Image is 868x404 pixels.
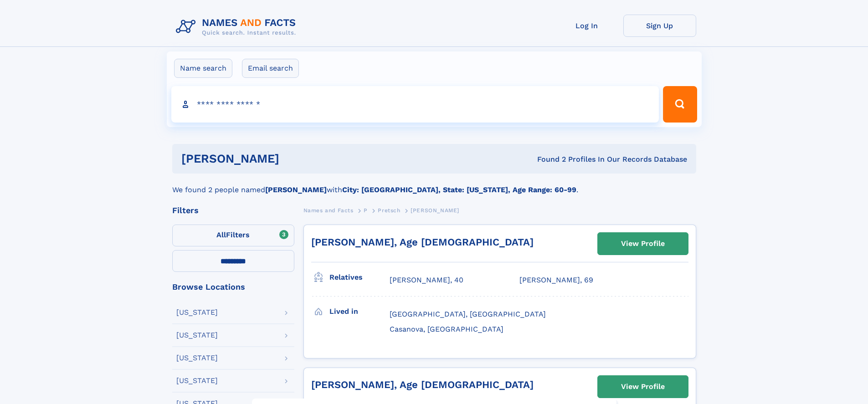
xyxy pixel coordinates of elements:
div: Browse Locations [172,283,294,291]
a: [PERSON_NAME], Age [DEMOGRAPHIC_DATA] [311,379,534,390]
button: Search Button [663,86,697,123]
div: [US_STATE] [176,354,218,362]
h1: [PERSON_NAME] [181,153,408,164]
label: Name search [174,59,232,78]
span: Casanova, [GEOGRAPHIC_DATA] [390,325,503,333]
a: [PERSON_NAME], Age [DEMOGRAPHIC_DATA] [311,236,534,248]
img: Logo Names and Facts [172,15,303,39]
div: [US_STATE] [176,377,218,384]
div: [US_STATE] [176,309,218,316]
label: Email search [242,59,299,78]
label: Filters [172,225,294,246]
a: Pretsch [378,205,400,216]
a: P [364,205,368,216]
a: View Profile [598,233,688,255]
div: View Profile [621,233,665,254]
input: search input [171,86,659,123]
div: We found 2 people named with . [172,174,696,195]
span: [GEOGRAPHIC_DATA], [GEOGRAPHIC_DATA] [390,310,546,318]
div: Filters [172,206,294,215]
span: P [364,207,368,214]
div: [US_STATE] [176,332,218,339]
b: City: [GEOGRAPHIC_DATA], State: [US_STATE], Age Range: 60-99 [342,185,576,194]
span: Pretsch [378,207,400,214]
h3: Relatives [329,270,390,285]
b: [PERSON_NAME] [265,185,327,194]
span: [PERSON_NAME] [411,207,459,214]
a: Sign Up [623,15,696,37]
a: Log In [550,15,623,37]
div: Found 2 Profiles In Our Records Database [408,154,687,164]
a: Names and Facts [303,205,354,216]
span: All [216,230,226,239]
a: [PERSON_NAME], 40 [390,275,463,285]
div: View Profile [621,376,665,397]
a: View Profile [598,376,688,398]
h3: Lived in [329,304,390,319]
a: [PERSON_NAME], 69 [519,275,593,285]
